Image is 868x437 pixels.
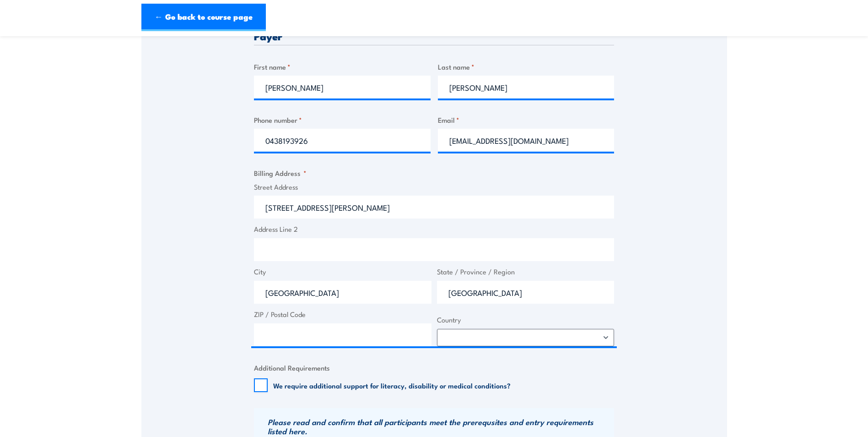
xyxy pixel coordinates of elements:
h3: Please read and confirm that all participants meet the prerequsites and entry requirements listed... [268,417,612,436]
label: First name [254,61,431,72]
label: Address Line 2 [254,224,614,235]
label: Street Address [254,182,614,192]
input: Enter a location [254,196,614,218]
label: Phone number [254,115,431,125]
label: State / Province / Region [437,267,615,277]
label: ZIP / Postal Code [254,309,431,320]
a: ← Go back to course page [141,4,266,31]
h3: Payer [254,31,614,41]
label: Last name [438,61,615,72]
label: City [254,267,431,277]
label: Email [438,115,615,125]
label: Country [437,315,615,325]
label: We require additional support for literacy, disability or medical conditions? [273,381,511,390]
legend: Additional Requirements [254,362,330,373]
legend: Billing Address [254,168,307,178]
